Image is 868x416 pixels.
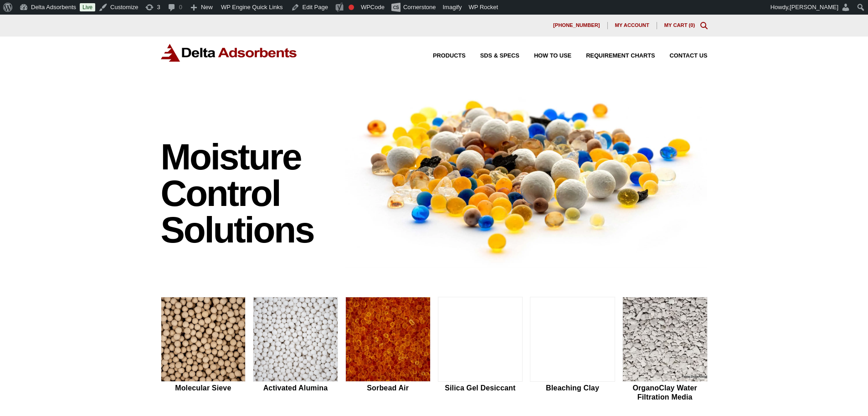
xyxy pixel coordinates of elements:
a: SDS & SPECS [466,53,519,59]
h2: Silica Gel Desiccant [438,384,523,392]
span: [PERSON_NAME] [790,4,838,11]
h2: OrganoClay Water Filtration Media [622,384,708,401]
a: My Cart (0) [664,22,695,28]
a: Bleaching Clay [530,297,615,403]
h1: Moisture Control Solutions [161,139,337,248]
span: SDS & SPECS [480,53,519,59]
a: How to Use [519,53,571,59]
img: Image [345,84,708,268]
h2: Molecular Sieve [161,384,246,392]
h2: Activated Alumina [253,384,338,392]
span: Contact Us [670,53,708,59]
span: How to Use [534,53,571,59]
a: OrganoClay Water Filtration Media [622,297,708,403]
span: Products [433,53,466,59]
a: Products [418,53,466,59]
span: 0 [690,22,693,28]
h2: Bleaching Clay [530,384,615,392]
span: My account [615,23,649,28]
a: Contact Us [655,53,708,59]
div: Toggle Modal Content [700,22,708,29]
span: [PHONE_NUMBER] [553,23,600,28]
a: My account [608,22,657,29]
a: Requirement Charts [571,53,655,59]
a: Silica Gel Desiccant [438,297,523,403]
a: Molecular Sieve [161,297,246,403]
a: [PHONE_NUMBER] [546,22,608,29]
img: Delta Adsorbents [161,44,298,62]
a: Sorbead Air [345,297,431,403]
div: Focus keyphrase not set [349,5,354,10]
a: Activated Alumina [253,297,338,403]
span: Requirement Charts [586,53,655,59]
a: Live [80,3,95,11]
h2: Sorbead Air [345,384,431,392]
